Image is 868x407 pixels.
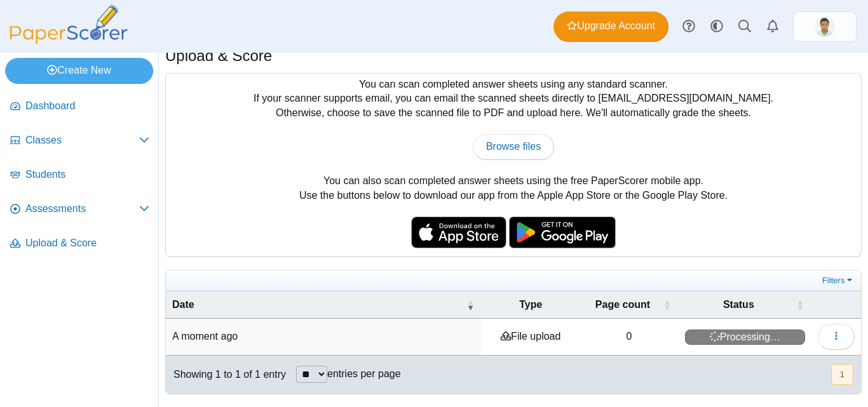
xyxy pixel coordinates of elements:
[663,291,671,318] span: Page count : Activate to sort
[411,217,506,248] img: apple-store-badge.svg
[5,194,154,225] a: Assessments
[796,291,804,318] span: Status : Activate to sort
[25,133,139,147] span: Classes
[595,299,650,310] span: Page count
[25,168,149,182] span: Students
[5,58,153,83] a: Create New
[815,17,835,37] span: adonis maynard pilongo
[5,91,154,122] a: Dashboard
[5,5,132,44] img: PaperScorer
[25,99,149,113] span: Dashboard
[831,364,853,385] button: 1
[25,236,149,250] span: Upload & Score
[553,11,668,42] a: Upgrade Account
[509,217,616,248] img: google-play-badge.png
[580,319,679,355] td: 0
[5,35,132,46] a: PaperScorer
[25,202,139,216] span: Assessments
[482,319,580,355] td: File upload
[172,299,194,310] span: Date
[327,368,401,379] label: entries per page
[819,274,858,287] a: Filters
[473,134,554,159] a: Browse files
[166,356,286,394] div: Showing 1 to 1 of 1 entry
[172,331,238,342] time: Aug 22, 2025 at 12:11 PM
[519,299,542,310] span: Type
[830,364,853,385] nav: pagination
[5,126,154,156] a: Classes
[567,19,655,33] span: Upgrade Account
[793,11,857,42] a: ps.qM1w65xjLpOGVUdR
[815,17,835,37] img: ps.qM1w65xjLpOGVUdR
[466,291,474,318] span: Date : Activate to remove sorting
[759,13,787,41] a: Alerts
[723,299,754,310] span: Status
[5,229,154,259] a: Upload & Score
[486,141,541,152] span: Browse files
[166,74,861,257] div: You can scan completed answer sheets using any standard scanner. If your scanner supports email, ...
[5,160,154,190] a: Students
[165,45,272,67] h1: Upload & Score
[685,330,805,345] span: Processing…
